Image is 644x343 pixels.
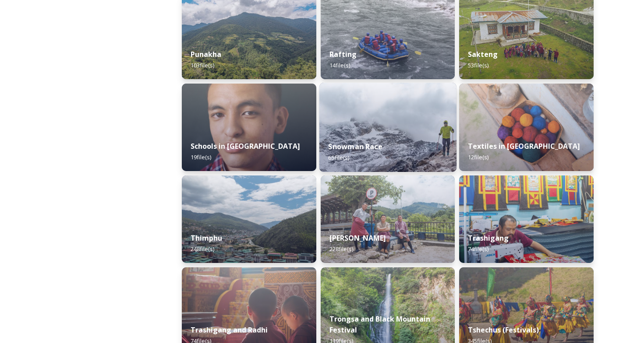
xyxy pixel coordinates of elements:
span: 248 file(s) [191,245,214,253]
span: 103 file(s) [191,61,214,69]
strong: [PERSON_NAME] [329,233,386,243]
strong: Sakteng [468,49,498,59]
img: _SCH9806.jpg [459,84,594,171]
img: _SCH2151_FINAL_RGB.jpg [182,84,316,171]
strong: Punakha [191,49,221,59]
img: Snowman%2520Race41.jpg [319,83,456,172]
img: Thimphu%2520190723%2520by%2520Amp%2520Sripimanwat-43.jpg [182,175,316,263]
strong: Schools in [GEOGRAPHIC_DATA] [191,141,300,151]
span: 65 file(s) [328,154,349,161]
img: Trashigang%2520and%2520Rangjung%2520060723%2520by%2520Amp%2520Sripimanwat-66.jpg [459,175,594,263]
span: 53 file(s) [468,61,488,69]
strong: Snowman Race [328,142,382,151]
span: 19 file(s) [191,153,211,161]
strong: Tshechus (Festivals) [468,325,539,335]
strong: Rafting [329,49,357,59]
span: 14 file(s) [329,61,350,69]
strong: Trashigang [468,233,509,243]
strong: Thimphu [191,233,222,243]
img: Trashi%2520Yangtse%2520090723%2520by%2520Amp%2520Sripimanwat-187.jpg [321,175,455,263]
strong: Textiles in [GEOGRAPHIC_DATA] [468,141,580,151]
span: 74 file(s) [468,245,488,253]
span: 12 file(s) [468,153,488,161]
span: 228 file(s) [329,245,353,253]
strong: Trashigang and Radhi [191,325,268,335]
strong: Trongsa and Black Mountain Festival [329,314,430,335]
